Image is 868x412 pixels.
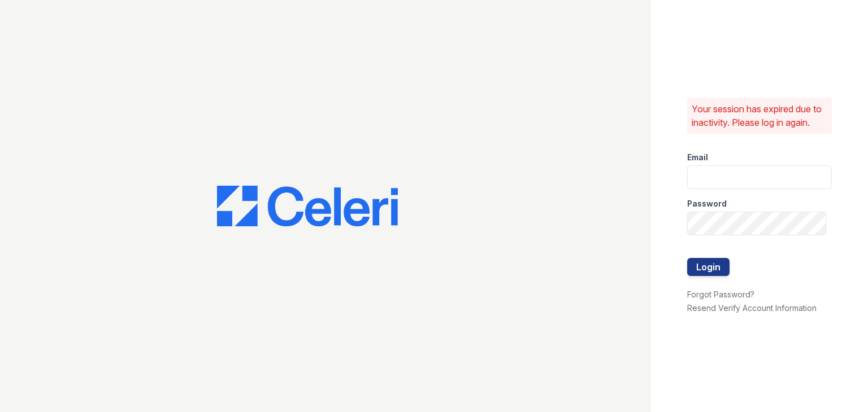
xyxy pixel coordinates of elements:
[692,102,827,129] p: Your session has expired due to inactivity. Please log in again.
[687,303,817,313] a: Resend Verify Account Information
[217,186,398,226] img: CE_Logo_Blue-a8612792a0a2168367f1c8372b55b34899dd931a85d93a1a3d3e32e68fde9ad4.png
[687,258,730,276] button: Login
[687,152,708,163] label: Email
[687,290,754,299] a: Forgot Password?
[687,198,727,209] label: Password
